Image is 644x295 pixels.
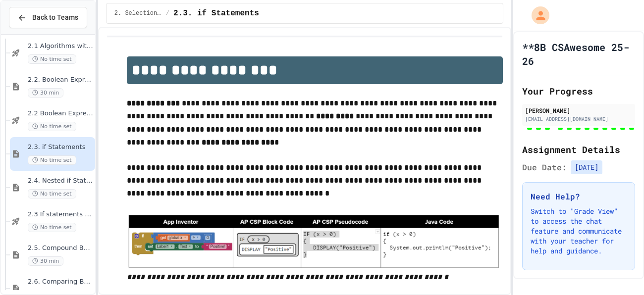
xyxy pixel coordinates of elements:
div: [EMAIL_ADDRESS][DOMAIN_NAME] [525,115,632,123]
span: 2.6. Comparing Boolean Expressions ([PERSON_NAME] Laws) [28,278,93,286]
span: 2.1 Algorithms with Selection and Repetition - Topic 2.1 [28,42,93,50]
h2: Your Progress [522,84,635,98]
span: [DATE] [571,160,602,174]
span: 2.3. if Statements [173,7,259,19]
span: No time set [28,155,76,165]
span: 2.4. Nested if Statements [28,177,93,185]
span: / [166,9,169,17]
div: [PERSON_NAME] [525,106,632,115]
span: No time set [28,223,76,232]
button: Back to Teams [9,7,87,28]
span: No time set [28,122,76,131]
h2: Assignment Details [522,143,635,156]
span: 2.2 Boolean Expressions - Quiz [28,109,93,118]
span: 2. Selection and Iteration [114,9,162,17]
span: 2.3 If statements and Control Flow - Quiz [28,210,93,219]
span: No time set [28,54,76,64]
span: Back to Teams [32,12,78,23]
span: 2.3. if Statements [28,143,93,151]
span: 2.2. Boolean Expressions [28,76,93,84]
div: My Account [521,4,552,27]
span: 30 min [28,88,63,98]
span: 2.5. Compound Boolean Expressions [28,244,93,252]
h1: **8B CSAwesome 25-26 [522,40,635,68]
span: 30 min [28,256,63,266]
h3: Need Help? [531,191,627,202]
span: No time set [28,189,76,198]
span: Due Date: [522,161,567,173]
p: Switch to "Grade View" to access the chat feature and communicate with your teacher for help and ... [531,206,627,256]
